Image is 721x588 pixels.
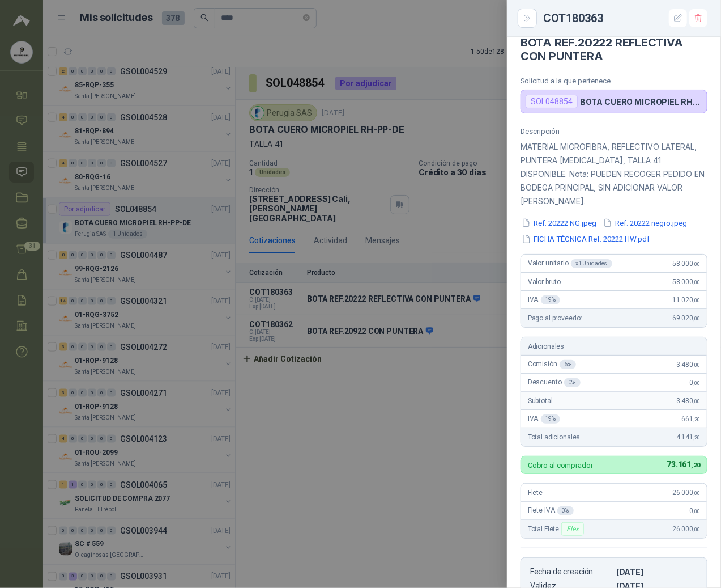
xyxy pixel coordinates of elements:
span: 0 [690,507,700,515]
span: Descuento [528,378,581,387]
button: Close [521,11,534,25]
span: 661 [682,415,700,423]
h4: BOTA REF.20222 REFLECTIVA CON PUNTERA [521,36,707,63]
span: Valor bruto [528,278,561,286]
span: 11.020 [672,296,700,304]
span: IVA [528,414,560,424]
button: Ref. 20222 NG.jpeg [521,217,598,229]
span: 3.480 [676,397,700,405]
span: ,00 [693,297,700,303]
span: ,20 [691,462,700,469]
span: Flete [528,489,543,497]
span: IVA [528,295,560,304]
p: Cobro al comprador [528,462,593,469]
span: Valor unitario [528,259,612,268]
div: Flex [561,522,583,536]
p: BOTA CUERO MICROPIEL RH-PP-DE [580,97,702,107]
button: Ref. 20222 negro.jpeg [602,217,688,229]
span: ,20 [693,434,700,441]
span: ,00 [693,362,700,368]
span: 58.000 [672,278,700,286]
span: ,00 [693,261,700,267]
div: SOL048854 [526,95,578,108]
div: Total adicionales [521,428,707,446]
span: 3.480 [676,361,700,369]
button: FICHA TÉCNICA Ref. 20222 HW.pdf [521,233,651,245]
span: ,00 [693,490,700,496]
div: x 1 Unidades [571,259,612,268]
p: [DATE] [616,567,698,577]
span: ,00 [693,279,700,285]
span: ,00 [693,315,700,322]
span: Pago al proveedor [528,314,583,322]
span: ,00 [693,398,700,404]
p: Descripción [521,127,707,136]
span: 58.000 [672,260,700,268]
div: Adicionales [521,337,707,356]
span: Total Flete [528,522,586,536]
div: 19 % [541,295,561,304]
p: Fecha de creación [530,567,612,577]
p: Solicitud a la que pertenece [521,77,707,85]
span: Comisión [528,360,576,369]
p: MATERIAL MICROFIBRA, REFLECTIVO LATERAL, PUNTERA [MEDICAL_DATA], TALLA 41 DISPONIBLE. Nota: PUEDE... [521,140,707,208]
span: 4.141 [676,433,700,441]
span: ,00 [693,380,700,386]
div: 6 % [560,360,576,369]
span: ,00 [693,526,700,532]
span: 69.020 [672,314,700,322]
span: 0 [690,379,700,387]
div: 19 % [541,414,561,424]
div: 0 % [557,506,574,515]
span: 26.000 [672,489,700,497]
div: 0 % [564,378,581,387]
span: Flete IVA [528,506,574,515]
span: 26.000 [672,525,700,533]
span: Subtotal [528,397,553,405]
span: ,20 [693,416,700,422]
div: COT180363 [543,9,707,27]
span: ,00 [693,508,700,514]
span: 73.161 [667,460,700,469]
